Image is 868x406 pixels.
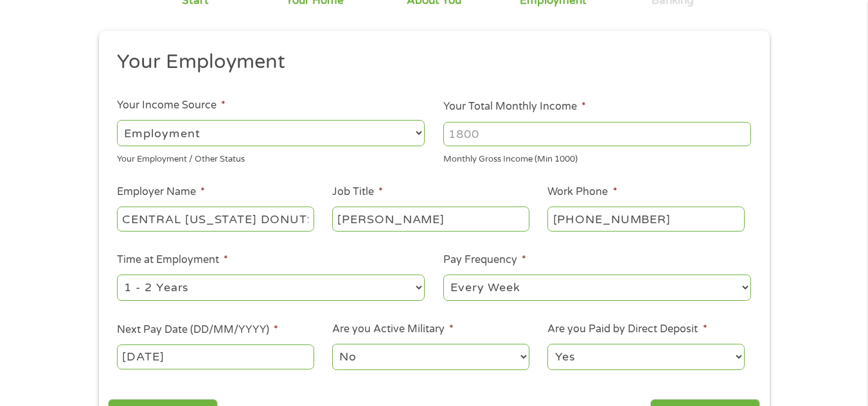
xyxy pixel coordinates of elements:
[547,185,617,199] label: Work Phone
[117,344,314,369] input: Use the arrow keys to pick a date
[332,323,454,336] label: Are you Active Military
[547,323,707,336] label: Are you Paid by Direct Deposit
[117,253,228,267] label: Time at Employment
[117,99,226,112] label: Your Income Source
[117,185,205,199] label: Employer Name
[332,185,383,199] label: Job Title
[117,207,314,231] input: Walmart
[117,323,278,337] label: Next Pay Date (DD/MM/YYYY)
[443,122,751,146] input: 1800
[443,149,751,166] div: Monthly Gross Income (Min 1000)
[332,207,529,231] input: Cashier
[117,149,425,166] div: Your Employment / Other Status
[443,100,586,114] label: Your Total Monthly Income
[443,253,526,267] label: Pay Frequency
[547,207,744,231] input: (231) 754-4010
[117,49,741,75] h2: Your Employment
